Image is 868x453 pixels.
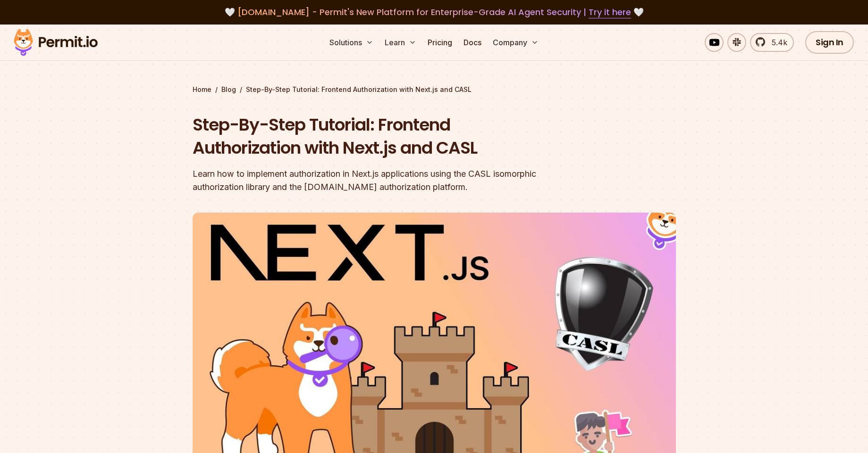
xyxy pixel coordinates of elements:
button: Learn [381,33,420,52]
div: / / [193,85,676,94]
h1: Step-By-Step Tutorial: Frontend Authorization with Next.js and CASL [193,113,555,160]
a: Home [193,85,211,94]
a: Try it here [589,6,631,18]
a: Blog [221,85,236,94]
span: 5.4k [766,37,787,48]
img: Permit logo [9,26,102,58]
a: 5.4k [750,33,794,52]
a: Sign In [805,31,854,54]
span: [DOMAIN_NAME] - Permit's New Platform for Enterprise-Grade AI Agent Security | [237,6,631,18]
div: 🤍 🤍 [23,6,845,19]
button: Solutions [326,33,377,52]
a: Pricing [424,33,456,52]
div: Learn how to implement authorization in Next.js applications using the CASL isomorphic authorizat... [193,167,555,194]
button: Company [489,33,542,52]
a: Docs [460,33,485,52]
